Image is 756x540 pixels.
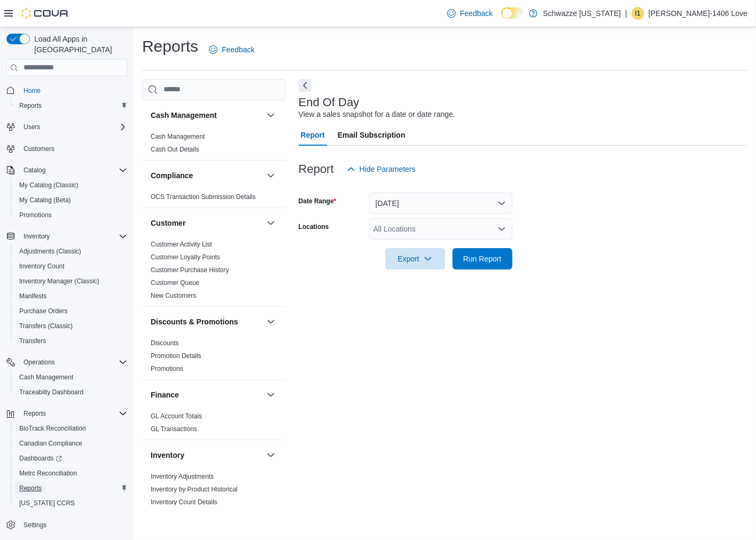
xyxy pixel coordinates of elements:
[443,3,497,24] a: Feedback
[338,124,406,146] span: Email Subscription
[15,179,83,192] a: My Catalog (Classic)
[11,496,131,511] button: [US_STATE] CCRS
[15,467,81,480] a: Metrc Reconciliation
[15,320,77,332] a: Transfers (Classic)
[15,371,77,384] a: Cash Management
[15,245,127,258] span: Adjustments (Classic)
[21,8,69,19] img: Cova
[151,412,202,420] a: GL Account Totals
[151,279,199,287] span: Customer Queue
[2,163,131,178] button: Catalog
[142,238,286,306] div: Customer
[19,121,127,133] span: Users
[19,484,42,493] span: Reports
[19,181,79,189] span: My Catalog (Classic)
[501,7,524,19] input: Dark Mode
[11,319,131,333] button: Transfers (Classic)
[15,290,127,303] span: Manifests
[11,481,131,496] button: Reports
[19,230,127,243] span: Inventory
[11,421,131,436] button: BioTrack Reconciliation
[151,316,238,327] h3: Discounts & Promotions
[19,292,46,300] span: Manifests
[151,390,179,400] h3: Finance
[11,451,131,466] a: Dashboards
[2,517,131,533] button: Settings
[19,356,127,369] span: Operations
[11,259,131,274] button: Inventory Count
[19,454,62,463] span: Dashboards
[151,291,196,300] span: New Customers
[635,7,641,20] span: I1
[19,142,59,155] a: Customers
[19,142,127,155] span: Customers
[19,164,50,177] button: Catalog
[11,289,131,304] button: Manifests
[15,260,69,273] a: Inventory Count
[19,499,75,507] span: [US_STATE] CCRS
[460,8,493,19] span: Feedback
[19,519,51,531] a: Settings
[264,315,277,328] button: Discounts & Promotions
[15,386,127,399] span: Traceabilty Dashboard
[15,194,127,207] span: My Catalog (Beta)
[15,437,87,450] a: Canadian Compliance
[205,39,259,60] a: Feedback
[151,253,220,261] a: Customer Loyalty Points
[264,449,277,462] button: Inventory
[151,279,199,287] a: Customer Queue
[222,44,254,55] span: Feedback
[19,164,127,177] span: Catalog
[19,518,127,531] span: Settings
[151,193,256,201] span: OCS Transaction Submission Details
[632,7,644,20] div: Isaac-1406 Love
[151,498,217,506] span: Inventory Count Details
[24,232,50,241] span: Inventory
[299,109,455,120] div: View a sales snapshot for a date or date range.
[11,274,131,289] button: Inventory Manager (Classic)
[15,371,127,384] span: Cash Management
[15,245,85,258] a: Adjustments (Classic)
[19,322,73,330] span: Transfers (Classic)
[19,262,65,271] span: Inventory Count
[24,123,40,131] span: Users
[15,482,127,495] span: Reports
[19,101,42,110] span: Reports
[342,158,420,180] button: Hide Parameters
[151,132,205,141] span: Cash Management
[151,110,262,121] button: Cash Management
[151,472,214,481] span: Inventory Adjustments
[2,83,131,98] button: Home
[24,145,54,153] span: Customers
[299,96,360,109] h3: End Of Day
[15,275,127,288] span: Inventory Manager (Classic)
[625,7,627,20] p: |
[151,133,205,140] a: Cash Management
[24,409,46,418] span: Reports
[151,390,262,400] button: Finance
[299,197,337,205] label: Date Range
[501,19,502,19] span: Dark Mode
[385,248,445,269] button: Export
[15,209,127,221] span: Promotions
[151,266,229,274] a: Customer Purchase History
[19,407,127,420] span: Reports
[19,356,59,369] button: Operations
[15,437,127,450] span: Canadian Compliance
[11,193,131,208] button: My Catalog (Beta)
[151,450,184,460] h3: Inventory
[142,410,286,440] div: Finance
[2,406,131,421] button: Reports
[299,223,329,231] label: Locations
[299,163,334,176] h3: Report
[19,439,82,448] span: Canadian Compliance
[264,109,277,122] button: Cash Management
[11,436,131,451] button: Canadian Compliance
[15,99,127,112] span: Reports
[453,248,512,269] button: Run Report
[19,337,46,345] span: Transfers
[151,145,199,154] span: Cash Out Details
[151,292,196,299] a: New Customers
[299,79,311,92] button: Next
[11,98,131,113] button: Reports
